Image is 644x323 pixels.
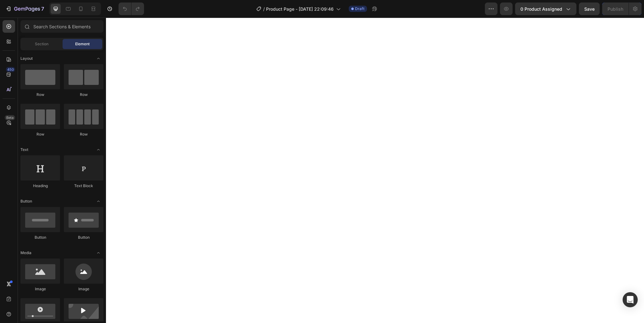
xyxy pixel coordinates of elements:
span: Toggle open [93,248,103,258]
div: Beta [5,115,15,120]
span: Toggle open [93,145,103,155]
span: Toggle open [93,53,103,64]
div: Button [20,235,60,240]
span: Element [75,41,90,47]
div: Row [64,92,103,97]
span: Product Page - [DATE] 22:09:46 [266,6,334,12]
div: Text Block [64,183,103,189]
div: Image [20,286,60,292]
button: Publish [602,3,629,15]
div: Open Intercom Messenger [623,292,638,307]
span: 0 product assigned [520,6,562,12]
div: Row [20,92,60,97]
div: Row [20,131,60,137]
div: Image [64,286,103,292]
div: 450 [6,67,15,72]
button: 7 [3,3,47,15]
span: Section [35,41,48,47]
div: Row [64,131,103,137]
button: Save [579,3,600,15]
span: Media [20,250,31,256]
span: Save [584,6,595,12]
button: 0 product assigned [515,3,576,15]
div: Heading [20,183,60,189]
iframe: Design area [106,18,644,323]
input: Search Sections & Elements [20,20,103,33]
span: Text [20,147,28,153]
span: Button [20,198,32,204]
div: Button [64,235,103,240]
span: Layout [20,56,33,61]
span: / [263,6,265,12]
span: Draft [355,6,364,12]
div: Publish [608,6,623,12]
div: Undo/Redo [119,3,144,15]
p: 7 [41,5,44,13]
span: Toggle open [93,196,103,206]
